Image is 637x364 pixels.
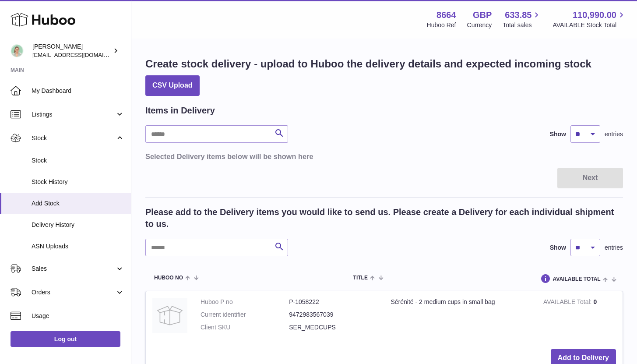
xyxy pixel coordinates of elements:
h1: Create stock delivery - upload to Huboo the delivery details and expected incoming stock [145,57,591,71]
span: Stock History [32,178,124,186]
td: Sérénité - 2 medium cups in small bag [384,291,537,343]
h2: Items in Delivery [145,105,215,117]
dd: SER_MEDCUPS [289,323,377,332]
span: Orders [32,288,115,297]
label: Show [550,130,566,138]
div: Huboo Ref [427,21,456,29]
label: Show [550,244,566,252]
div: [PERSON_NAME] [32,42,111,59]
strong: 8664 [436,9,456,21]
a: 633.85 Total sales [503,9,542,29]
a: 110,990.00 AVAILABLE Stock Total [553,9,626,29]
dt: Huboo P no [201,298,289,306]
span: Add Stock [32,199,124,208]
span: entries [605,244,623,252]
span: Title [353,275,368,281]
span: Sales [32,265,115,273]
span: My Dashboard [32,87,124,95]
span: entries [605,130,623,138]
span: Usage [32,312,124,320]
span: Total sales [503,21,542,29]
span: AVAILABLE Total [553,276,601,282]
span: 633.85 [505,9,531,21]
span: Stock [32,156,124,165]
span: [EMAIL_ADDRESS][DOMAIN_NAME] [32,51,129,58]
div: Currency [467,21,492,29]
h3: Selected Delivery items below will be shown here [145,152,623,161]
dt: Client SKU [201,323,289,332]
strong: GBP [473,9,492,21]
img: Sérénité - 2 medium cups in small bag [152,298,187,333]
button: CSV Upload [145,75,200,96]
span: 110,990.00 [573,9,616,21]
img: hello@thefacialcuppingexpert.com [11,44,24,57]
span: Stock [32,134,115,142]
span: Listings [32,110,115,119]
a: Log out [11,331,120,347]
span: Delivery History [32,221,124,229]
h2: Please add to the Delivery items you would like to send us. Please create a Delivery for each ind... [145,206,623,230]
span: ASN Uploads [32,242,124,251]
span: Huboo no [154,275,183,281]
strong: AVAILABLE Total [543,298,593,307]
td: 0 [537,291,623,343]
span: AVAILABLE Stock Total [553,21,626,29]
dd: P-1058222 [289,298,377,306]
dd: 9472983567039 [289,311,377,319]
dt: Current identifier [201,311,289,319]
